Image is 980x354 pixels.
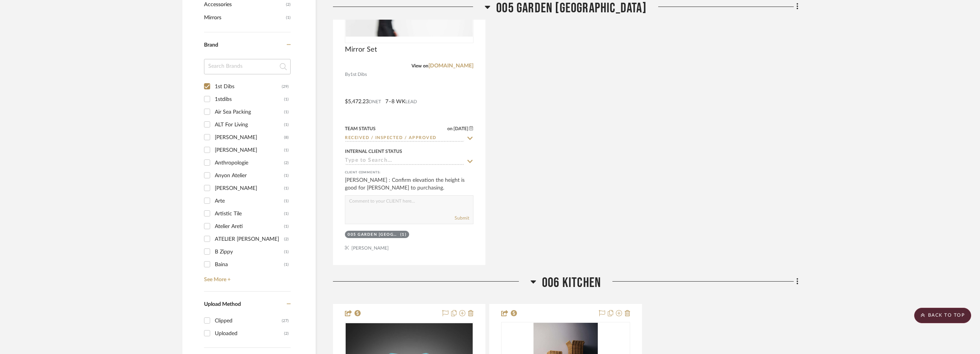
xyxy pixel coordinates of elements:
div: ATELIER [PERSON_NAME] [215,233,284,245]
div: Clipped [215,315,282,327]
div: (2) [284,327,289,340]
div: Anyon Atelier [215,169,284,182]
span: By [345,71,350,78]
div: Team Status [345,125,376,132]
div: Anthropologie [215,157,284,169]
div: (1) [284,246,289,258]
div: (2) [284,157,289,169]
div: Internal Client Status [345,148,402,155]
span: 1st Dibs [350,71,367,78]
span: Upload Method [204,302,241,307]
div: (1) [284,169,289,182]
div: (1) [284,220,289,233]
span: Brand [204,42,218,48]
div: (1) [284,144,289,156]
span: on [447,126,453,131]
span: (1) [286,12,291,24]
div: Uploaded [215,327,284,340]
scroll-to-top-button: BACK TO TOP [914,308,971,323]
div: Air Sea Packing [215,106,284,118]
div: 1stdibs [215,93,284,106]
span: Mirror Set [345,45,377,54]
div: (1) [284,195,289,207]
span: [DATE] [453,126,469,131]
a: See More + [202,271,291,283]
div: [PERSON_NAME] : Confirm elevation the height is good for [PERSON_NAME] to purchasing. [345,176,473,192]
div: Artistic Tile [215,208,284,220]
div: (1) [284,258,289,271]
div: [PERSON_NAME] [215,182,284,195]
input: Search Brands [204,59,291,74]
div: Arte [215,195,284,207]
div: 005 GARDEN [GEOGRAPHIC_DATA] [348,232,398,238]
div: [PERSON_NAME] [215,131,284,144]
div: Baina [215,258,284,271]
span: View on [411,64,428,68]
div: [PERSON_NAME] [215,144,284,156]
div: Atelier Areti [215,220,284,233]
button: Submit [455,215,469,221]
div: (27) [282,315,289,327]
div: (1) [284,182,289,195]
span: Mirrors [204,11,284,24]
div: (1) [400,232,407,238]
a: [DOMAIN_NAME] [428,63,473,69]
div: (8) [284,131,289,144]
div: 1st Dibs [215,81,282,93]
input: Type to Search… [345,135,464,142]
div: (1) [284,119,289,131]
div: (29) [282,81,289,93]
div: (2) [284,233,289,245]
div: ALT For Living [215,119,284,131]
div: (1) [284,106,289,118]
span: 006 KITCHEN [542,275,601,291]
div: (1) [284,93,289,106]
input: Type to Search… [345,158,464,165]
div: B Zippy [215,246,284,258]
div: (1) [284,208,289,220]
